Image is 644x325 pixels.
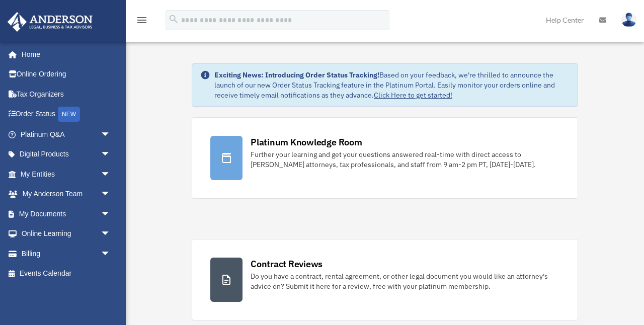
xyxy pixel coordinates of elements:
span: arrow_drop_down [101,243,121,264]
a: Platinum Q&Aarrow_drop_down [7,124,126,144]
strong: Exciting News: Introducing Order Status Tracking! [214,70,379,79]
a: Tax Organizers [7,84,126,104]
a: menu [136,18,148,26]
div: NEW [58,107,80,122]
a: My Documentsarrow_drop_down [7,204,126,224]
i: search [168,14,179,25]
a: Billingarrow_drop_down [7,243,126,264]
a: Online Learningarrow_drop_down [7,224,126,244]
span: arrow_drop_down [101,144,121,165]
span: arrow_drop_down [101,224,121,245]
div: Further your learning and get your questions answered real-time with direct access to [PERSON_NAM... [251,149,559,170]
div: Platinum Knowledge Room [251,136,362,148]
a: Click Here to get started! [374,91,452,100]
a: Home [7,44,121,64]
i: menu [136,14,148,26]
span: arrow_drop_down [101,204,121,224]
div: Contract Reviews [251,258,323,270]
a: My Entitiesarrow_drop_down [7,164,126,184]
span: arrow_drop_down [101,124,121,145]
a: Platinum Knowledge Room Further your learning and get your questions answered real-time with dire... [192,117,578,199]
a: Digital Productsarrow_drop_down [7,144,126,165]
a: Contract Reviews Do you have a contract, rental agreement, or other legal document you would like... [192,239,578,320]
img: Anderson Advisors Platinum Portal [5,12,96,32]
a: Order StatusNEW [7,104,126,125]
a: Events Calendar [7,264,126,284]
span: arrow_drop_down [101,164,121,185]
a: Online Ordering [7,64,126,85]
span: arrow_drop_down [101,184,121,205]
div: Based on your feedback, we're thrilled to announce the launch of our new Order Status Tracking fe... [214,70,570,100]
div: Do you have a contract, rental agreement, or other legal document you would like an attorney's ad... [251,271,559,291]
img: User Pic [621,13,636,27]
a: My Anderson Teamarrow_drop_down [7,184,126,204]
